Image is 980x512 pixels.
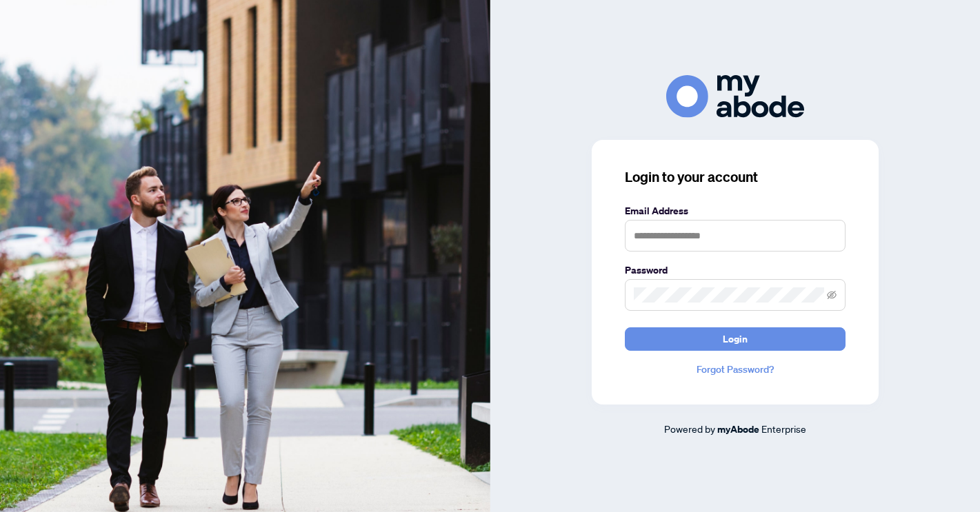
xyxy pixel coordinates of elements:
span: eye-invisible [827,290,837,300]
label: Email Address [625,203,846,218]
button: Login [625,327,846,351]
a: myAbode [717,422,759,437]
span: Login [723,328,748,350]
a: Forgot Password? [625,362,846,377]
span: Powered by [664,422,715,435]
h3: Login to your account [625,167,846,187]
label: Password [625,263,846,278]
img: ma-logo [666,75,804,117]
span: Enterprise [761,422,806,435]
